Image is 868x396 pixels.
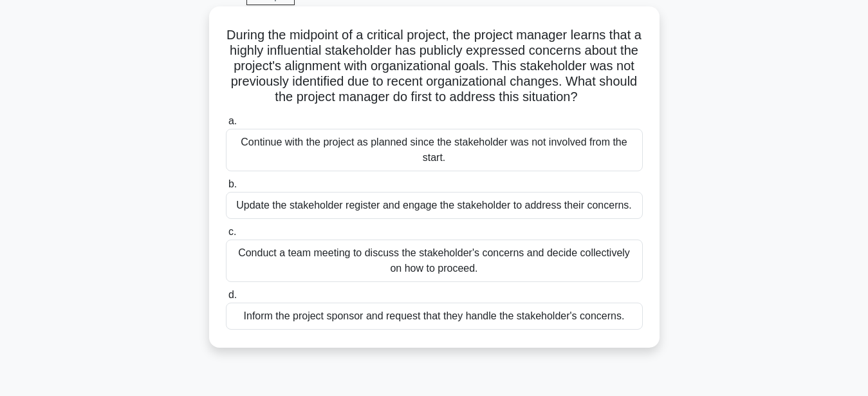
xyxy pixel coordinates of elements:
h5: During the midpoint of a critical project, the project manager learns that a highly influential s... [225,27,644,106]
div: Conduct a team meeting to discuss the stakeholder's concerns and decide collectively on how to pr... [226,240,643,282]
span: c. [228,226,236,237]
div: Update the stakeholder register and engage the stakeholder to address their concerns. [226,192,643,219]
span: b. [228,178,237,189]
span: d. [228,289,237,300]
div: Inform the project sponsor and request that they handle the stakeholder's concerns. [226,303,643,330]
span: a. [228,115,237,126]
div: Continue with the project as planned since the stakeholder was not involved from the start. [226,129,643,171]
